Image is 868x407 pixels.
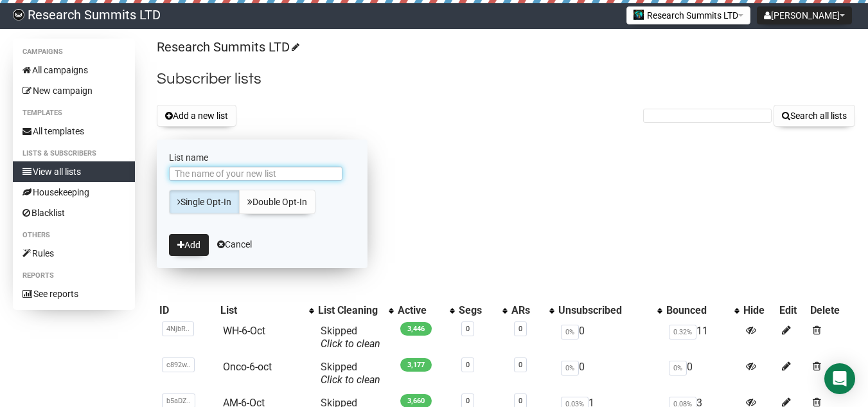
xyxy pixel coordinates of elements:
h2: Subscriber lists [157,68,855,91]
th: Bounced: No sort applied, activate to apply an ascending sort [664,302,740,320]
span: 3,177 [400,358,432,372]
a: WH-6-Oct [223,325,265,337]
a: All templates [13,121,135,141]
a: 0 [518,397,522,405]
a: View all lists [13,161,135,182]
a: 0 [518,361,522,369]
div: Segs [459,304,496,317]
div: ID [159,304,215,317]
div: Active [398,304,443,317]
div: ARs [511,304,543,317]
span: 0% [561,361,579,375]
div: List Cleaning [318,304,382,317]
button: Research Summits LTD [626,6,750,24]
td: 0 [556,356,664,392]
a: All campaigns [13,60,135,80]
a: Single Opt-In [169,190,240,214]
a: Rules [13,243,135,264]
td: 0 [664,356,740,392]
a: Double Opt-In [239,190,315,214]
input: The name of your new list [169,167,342,181]
div: Unsubscribed [558,304,651,317]
button: Search all lists [774,105,855,127]
a: Cancel [217,239,252,249]
th: Segs: No sort applied, activate to apply an ascending sort [456,302,509,320]
a: Onco-6-oct [223,361,272,373]
a: Blacklist [13,203,135,223]
div: List [220,304,303,317]
button: Add [169,234,209,256]
img: bccbfd5974049ef095ce3c15df0eef5a [13,9,24,21]
th: List Cleaning: No sort applied, activate to apply an ascending sort [315,302,395,320]
th: Edit: No sort applied, sorting is disabled [777,302,808,320]
div: Bounced [666,304,727,317]
td: 11 [664,320,740,356]
a: 0 [466,361,470,369]
button: Add a new list [157,105,236,127]
th: List: No sort applied, activate to apply an ascending sort [218,302,315,320]
a: Housekeeping [13,182,135,203]
div: Edit [779,304,805,317]
a: 0 [466,397,470,405]
th: ARs: No sort applied, activate to apply an ascending sort [509,302,556,320]
a: Click to clean [321,338,380,350]
td: 0 [556,320,664,356]
li: Lists & subscribers [13,146,135,161]
a: 0 [466,325,470,333]
span: Skipped [321,325,380,350]
li: Reports [13,268,135,284]
label: List name [169,152,355,163]
div: Hide [743,304,774,317]
th: Delete: No sort applied, sorting is disabled [808,302,855,320]
span: c892w.. [162,357,195,372]
span: 0% [669,361,687,375]
a: See reports [13,284,135,304]
li: Others [13,228,135,243]
img: 2.jpg [633,10,644,20]
span: 4NjbR.. [162,321,194,336]
span: Skipped [321,361,380,386]
a: Research Summits LTD [157,39,297,55]
span: 0.32% [669,325,696,339]
li: Templates [13,105,135,121]
a: New campaign [13,80,135,101]
button: [PERSON_NAME] [757,6,852,24]
a: 0 [518,325,522,333]
th: Unsubscribed: No sort applied, activate to apply an ascending sort [556,302,664,320]
th: Hide: No sort applied, sorting is disabled [741,302,777,320]
div: Open Intercom Messenger [824,363,855,394]
th: ID: No sort applied, sorting is disabled [157,302,218,320]
div: Delete [810,304,853,317]
a: Click to clean [321,374,380,386]
span: 0% [561,325,579,339]
th: Active: No sort applied, activate to apply an ascending sort [395,302,456,320]
span: 3,446 [400,322,432,336]
li: Campaigns [13,44,135,60]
